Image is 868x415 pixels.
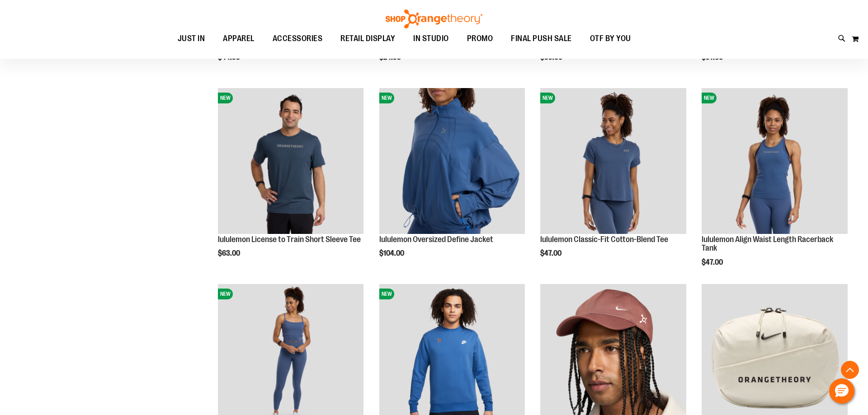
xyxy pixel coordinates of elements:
[213,84,368,280] div: product
[540,93,555,103] span: NEW
[379,235,493,244] a: lululemon Oversized Define Jacket
[697,84,852,289] div: product
[458,28,502,49] a: PROMO
[540,88,686,234] img: lululemon Classic-Fit Cotton-Blend Tee
[540,235,668,244] a: lululemon Classic-Fit Cotton-Blend Tee
[404,28,458,49] a: IN STUDIO
[218,235,361,244] a: lululemon License to Train Short Sleeve Tee
[502,28,581,49] a: FINAL PUSH SALE
[536,84,691,280] div: product
[413,28,449,49] span: IN STUDIO
[829,378,854,404] button: Hello, have a question? Let’s chat.
[223,28,255,49] span: APPAREL
[331,28,404,49] a: RETAIL DISPLAY
[169,28,214,49] a: JUST IN
[467,28,493,49] span: PROMO
[218,249,241,257] span: $63.00
[511,28,572,49] span: FINAL PUSH SALE
[702,258,724,266] span: $47.00
[375,84,530,280] div: product
[702,235,833,253] a: lululemon Align Waist Length Racerback Tank
[340,28,395,49] span: RETAIL DISPLAY
[218,88,364,234] img: lululemon License to Train Short Sleeve Tee
[384,9,484,28] img: Shop Orangetheory
[540,249,563,257] span: $47.00
[218,93,233,103] span: NEW
[379,289,394,299] span: NEW
[702,88,848,234] img: lululemon Align Waist Length Racerback Tank
[379,88,525,235] a: lululemon Oversized Define JacketNEW
[178,28,205,49] span: JUST IN
[214,28,264,49] a: APPAREL
[379,249,406,257] span: $104.00
[379,88,525,234] img: lululemon Oversized Define Jacket
[702,93,717,103] span: NEW
[218,289,233,299] span: NEW
[264,28,332,49] a: ACCESSORIES
[379,93,394,103] span: NEW
[540,88,686,235] a: lululemon Classic-Fit Cotton-Blend TeeNEW
[702,88,848,235] a: lululemon Align Waist Length Racerback TankNEW
[273,28,323,49] span: ACCESSORIES
[581,28,640,49] a: OTF BY YOU
[590,28,631,49] span: OTF BY YOU
[218,88,364,235] a: lululemon License to Train Short Sleeve TeeNEW
[841,361,859,379] button: Back To Top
